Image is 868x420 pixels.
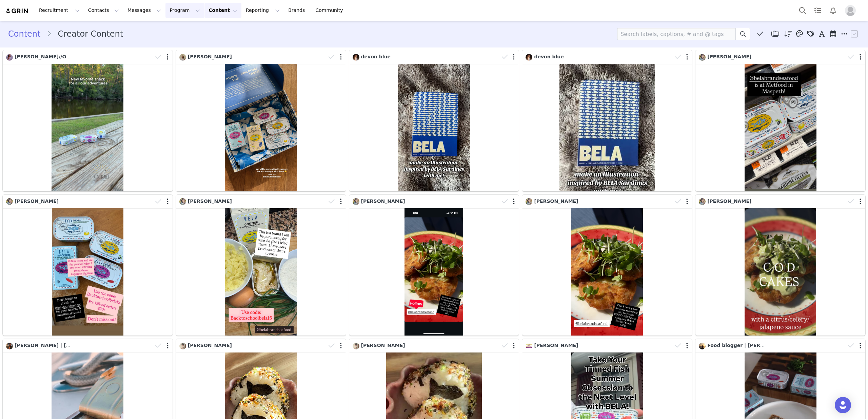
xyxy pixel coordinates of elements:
[35,3,84,18] button: Recruitment
[617,28,736,40] input: Search labels, captions, # and @ tags
[534,54,564,59] span: devon blue
[534,343,578,348] span: [PERSON_NAME]
[845,5,856,16] img: placeholder-profile.jpg
[123,3,165,18] button: Messages
[707,343,799,348] span: Food blogger | [PERSON_NAME] 🇪🇨
[526,198,532,205] img: 27ec718e-9022-4822-8d38-af91d3443e5d--s.jpg
[84,3,123,18] button: Contacts
[699,198,706,205] img: 27ec718e-9022-4822-8d38-af91d3443e5d--s.jpg
[353,343,359,349] img: 3e7db7f0-9244-4289-9aaf-6f4a1c92240c.jpg
[188,54,232,59] span: [PERSON_NAME]
[353,198,359,205] img: 27ec718e-9022-4822-8d38-af91d3443e5d--s.jpg
[179,343,186,349] img: 3e7db7f0-9244-4289-9aaf-6f4a1c92240c.jpg
[841,5,863,16] button: Profile
[6,343,13,349] img: 43f88178-cf28-4fa1-b95b-d99d0cb7de2b.jpg
[810,3,825,18] a: Tasks
[534,198,578,204] span: [PERSON_NAME]
[361,54,391,59] span: devon blue
[15,198,59,204] span: [PERSON_NAME]
[242,3,284,18] button: Reporting
[188,343,232,348] span: [PERSON_NAME]
[15,343,191,348] span: [PERSON_NAME] | [GEOGRAPHIC_DATA] [US_STATE] | food & travel
[188,198,232,204] span: [PERSON_NAME]
[15,54,108,59] span: [PERSON_NAME]//Outdoorsy Travel
[284,3,311,18] a: Brands
[8,28,46,40] a: Content
[526,54,532,61] img: de7d449a-f1f1-435d-824f-b75eb785ec4e.jpg
[699,343,706,349] img: 35e0678c-63cf-405a-a2bf-0429971d7612--s.jpg
[795,3,810,18] button: Search
[835,397,851,413] div: Open Intercom Messenger
[6,198,13,205] img: 27ec718e-9022-4822-8d38-af91d3443e5d--s.jpg
[826,3,841,18] button: Notifications
[353,54,359,61] img: de7d449a-f1f1-435d-824f-b75eb785ec4e.jpg
[165,3,204,18] button: Program
[179,54,186,61] img: 704dd2c8-6e3d-4537-bb69-9fdc2b1581c4.jpg
[526,343,532,349] img: 72843cdd-aabf-497d-9545-88e3cca57291.jpg
[361,343,405,348] span: [PERSON_NAME]
[707,198,751,204] span: [PERSON_NAME]
[204,3,241,18] button: Content
[6,54,13,61] img: 0a3dd22a-05df-4e24-ad30-9ae70c6d0575.jpg
[699,54,706,61] img: 27ec718e-9022-4822-8d38-af91d3443e5d--s.jpg
[312,3,350,18] a: Community
[179,198,186,205] img: 27ec718e-9022-4822-8d38-af91d3443e5d--s.jpg
[361,198,405,204] span: [PERSON_NAME]
[707,54,751,59] span: [PERSON_NAME]
[5,8,29,14] img: grin logo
